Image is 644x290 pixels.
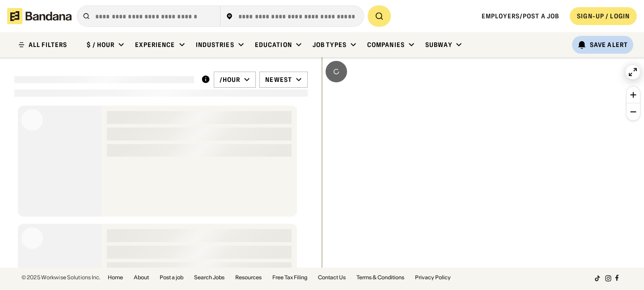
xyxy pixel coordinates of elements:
a: About [134,275,149,280]
a: Employers/Post a job [482,12,559,20]
div: Companies [367,41,405,49]
a: Home [108,275,123,280]
a: Terms & Conditions [356,275,404,280]
div: Save Alert [590,41,628,49]
a: Post a job [160,275,183,280]
div: Industries [196,41,234,49]
div: Subway [425,41,452,49]
div: Education [255,41,292,49]
a: Search Jobs [194,275,225,280]
div: ALL FILTERS [29,42,67,48]
div: /hour [220,76,241,84]
div: © 2025 Workwise Solutions Inc. [21,275,101,280]
div: Experience [135,41,175,49]
div: Newest [265,76,292,84]
a: Contact Us [318,275,346,280]
div: grid [14,102,308,268]
div: Job Types [313,41,347,49]
div: SIGN-UP / LOGIN [577,12,630,20]
a: Free Tax Filing [272,275,307,280]
a: Privacy Policy [415,275,451,280]
img: Bandana logotype [7,8,72,24]
a: Resources [235,275,262,280]
div: $ / hour [87,41,114,49]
